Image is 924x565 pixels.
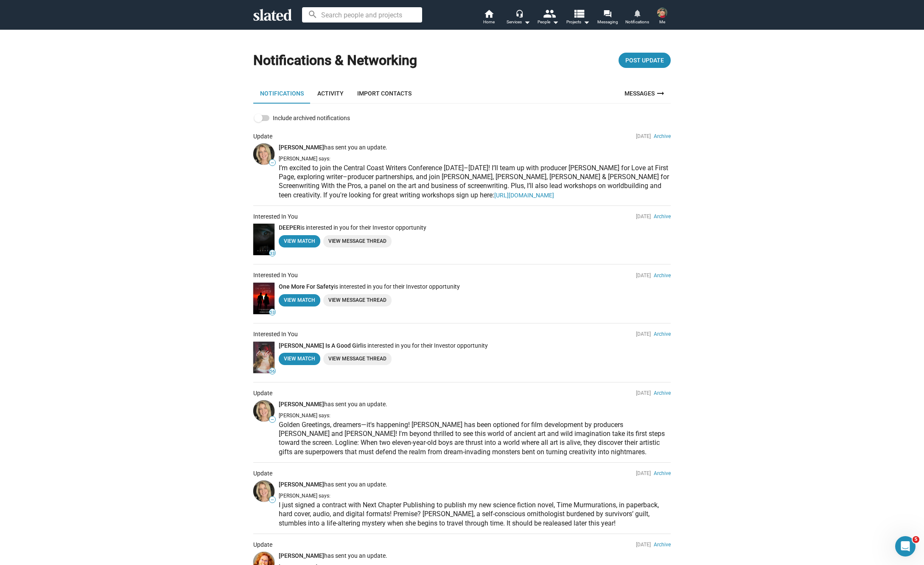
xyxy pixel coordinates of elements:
a: [PERSON_NAME] [279,481,324,488]
span: [DATE] [636,331,651,337]
div: Interested In You [253,271,298,279]
span: [DATE] [636,470,651,476]
a: [PERSON_NAME] [279,552,324,559]
img: Laurie Woodward [253,400,274,422]
a: Activity [311,83,350,104]
a: Archive [654,133,671,139]
a: Archive [654,470,671,476]
p: is interested in you for their Investor opportunity [279,224,671,232]
span: Messaging [597,17,618,27]
a: Archive [654,273,671,278]
a: 56 [253,342,274,373]
span: 56 [269,369,275,374]
p: is interested in you for their Investor opportunity [279,342,671,350]
a: [PERSON_NAME] Is A Good Girl [279,342,362,349]
p: has sent you an update. [279,552,671,560]
div: Update [253,132,272,141]
div: Interested In You [253,213,298,221]
mat-icon: arrow_drop_down [550,17,560,27]
img: Laurie Woodward [253,481,274,502]
a: View Match [279,294,320,306]
span: [DATE] [636,214,651,219]
button: Greg McDonaldMe [652,6,672,28]
span: — [269,417,275,422]
span: [DATE] [636,133,651,139]
mat-icon: arrow_right_alt [655,88,666,98]
a: Archive [654,331,671,337]
img: Laurie Woodward [253,143,274,165]
div: Update [253,389,272,397]
span: [DATE] [636,273,651,278]
a: Home [474,8,504,27]
span: 53 [269,310,275,315]
span: 5 [913,536,919,543]
a: [URL][DOMAIN_NAME] [494,192,554,199]
div: [PERSON_NAME] says: [279,492,671,500]
a: Archive [654,390,671,396]
div: People [538,17,559,27]
div: I just signed a contract with Next Chapter Publishing to publish my new science fiction novel, Ti... [279,500,671,528]
a: Notifications [253,83,311,104]
mat-icon: headset_mic [515,9,523,17]
img: Greg McDonald [657,8,667,18]
button: Services [504,8,533,27]
div: Update [253,541,272,549]
span: Home [483,17,495,27]
a: Laurie Woodward — [253,400,274,422]
div: Update [253,469,272,478]
mat-icon: forum [603,9,611,17]
a: Messages [619,83,671,104]
h1: Notifications & Networking [253,51,417,70]
img: One More For Safety [253,283,274,314]
div: Interested In You [253,330,298,338]
span: — [269,160,275,166]
a: View Message Thread [323,235,392,247]
span: Projects [566,17,590,27]
span: [DATE] [636,390,651,396]
span: Post Update [625,53,664,68]
div: Golden Greetings, dreamers—it's happening! [PERSON_NAME] has been optioned for film development b... [279,420,671,457]
a: Notifications [622,8,652,27]
mat-icon: arrow_drop_down [522,17,532,27]
button: Post Update [619,53,671,68]
a: View Message Thread [323,294,392,306]
a: Archive [654,542,671,548]
span: Include archived notifications [273,113,350,123]
img: Megan Is A Good Girl [253,342,274,373]
div: [PERSON_NAME] says: [279,412,671,419]
a: DEEPER [279,224,300,231]
mat-icon: people [543,7,555,20]
a: 53 [253,283,274,314]
button: People [533,8,563,27]
a: Messaging [593,8,622,27]
span: Me [659,17,665,27]
p: has sent you an update. [279,400,671,408]
span: 33 [269,251,275,256]
span: — [269,498,275,503]
a: Import Contacts [350,83,418,104]
span: Notifications [625,17,649,27]
a: View Message Thread [323,353,392,365]
a: View Match [279,235,320,247]
mat-icon: home [484,8,494,19]
a: Archive [654,214,671,219]
p: is interested in you for their Investor opportunity [279,283,671,291]
a: [PERSON_NAME] [279,144,324,151]
p: has sent you an update. [279,143,671,152]
button: Projects [563,8,593,27]
mat-icon: notifications [633,9,641,17]
mat-icon: arrow_drop_down [581,17,591,27]
iframe: Intercom live chat [895,536,916,557]
div: [PERSON_NAME] says: [279,155,671,163]
input: Search people and projects [302,7,422,22]
span: [DATE] [636,542,651,548]
div: Services [507,17,530,27]
a: View Match [279,353,320,365]
img: DEEPER [253,224,274,255]
a: 33 [253,224,274,255]
a: Laurie Woodward — [253,143,274,165]
a: Laurie Woodward — [253,481,274,502]
a: One More For Safety [279,283,334,290]
mat-icon: view_list [573,7,585,20]
p: has sent you an update. [279,481,671,489]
